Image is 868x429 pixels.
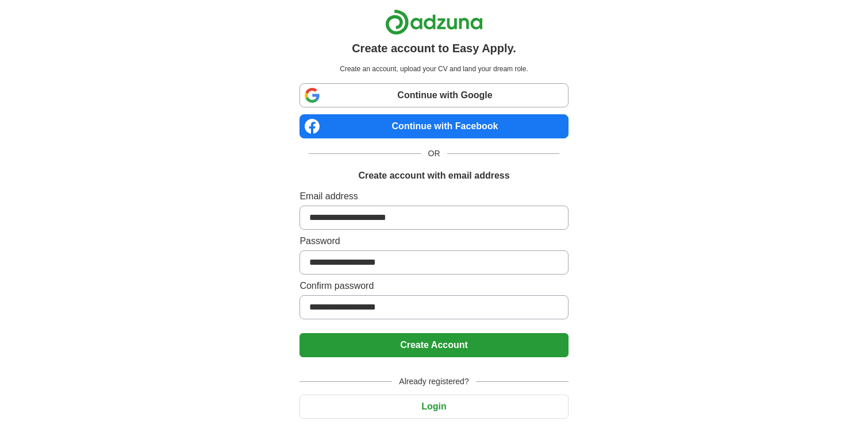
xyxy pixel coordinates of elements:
[392,376,475,388] span: Already registered?
[421,148,447,160] span: OR
[302,64,566,74] p: Create an account, upload your CV and land your dream role.
[299,190,568,203] label: Email address
[352,40,516,57] h1: Create account to Easy Apply.
[385,9,483,35] img: Adzuna logo
[299,279,568,293] label: Confirm password
[299,234,568,248] label: Password
[299,395,568,419] button: Login
[358,169,509,183] h1: Create account with email address
[299,333,568,357] button: Create Account
[299,401,568,411] a: Login
[299,114,568,138] a: Continue with Facebook
[299,83,568,107] a: Continue with Google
